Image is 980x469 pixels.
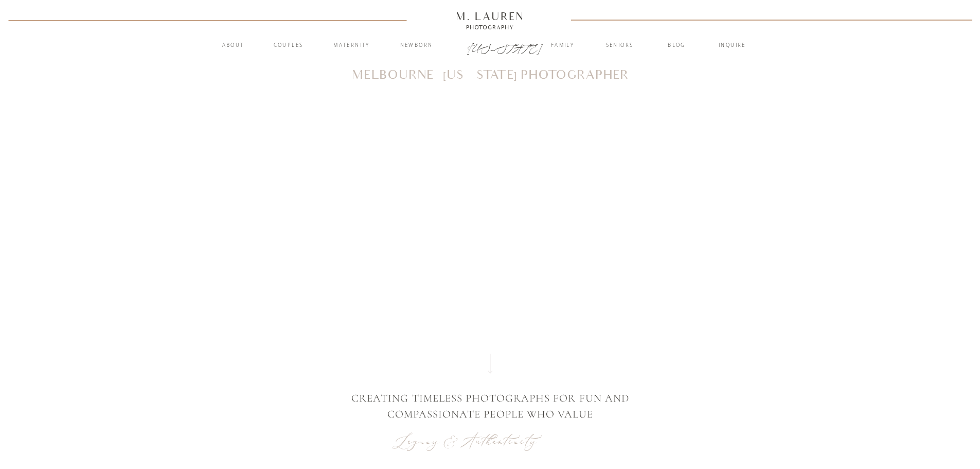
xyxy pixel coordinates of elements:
p: Legacy & Authenticity [395,431,586,457]
a: About [213,42,253,52]
a: Newborn [389,42,444,52]
a: M. Lauren [417,12,564,23]
a: inquire [705,42,760,52]
a: Family [535,42,591,52]
a: Couples [261,42,316,52]
a: View Gallery [456,341,526,351]
h1: Melbourne [US_STATE] Photographer [302,69,679,84]
p: CREATING TIMELESS PHOTOGRAPHS FOR FUN AND COMPASSIONATE PEOPLE WHO VALUE [316,390,665,430]
a: Maternity [324,42,380,52]
a: Photography [443,25,538,30]
a: [US_STATE] [467,42,514,55]
a: Seniors [592,42,648,52]
a: blog [649,42,705,52]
